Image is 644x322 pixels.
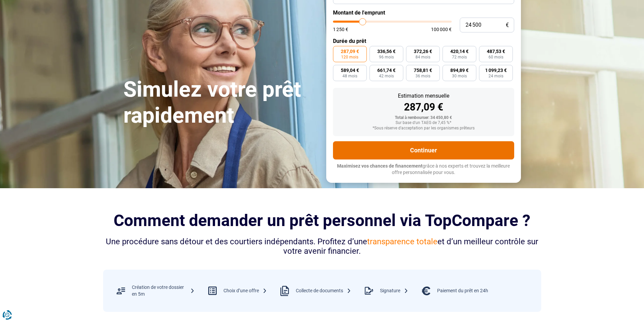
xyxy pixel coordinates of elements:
[338,93,509,99] div: Estimation mensuelle
[506,22,509,28] span: €
[333,163,514,176] p: grâce à nos experts et trouvez la meilleure offre personnalisée pour vous.
[341,68,359,73] span: 589,04 €
[223,288,267,294] div: Choix d’une offre
[342,74,357,78] span: 48 mois
[333,27,348,32] span: 1 250 €
[367,237,437,246] span: transparence totale
[380,288,408,294] div: Signature
[450,49,469,54] span: 420,14 €
[338,102,509,112] div: 287,09 €
[450,68,469,73] span: 894,89 €
[377,68,396,73] span: 661,74 €
[296,288,351,294] div: Collecte de documents
[337,163,423,169] span: Maximisez vos chances de financement
[103,211,541,230] h2: Comment demander un prêt personnel via TopCompare ?
[414,68,432,73] span: 758,81 €
[487,49,505,54] span: 487,53 €
[338,126,509,131] div: *Sous réserve d'acceptation par les organismes prêteurs
[488,55,503,59] span: 60 mois
[103,237,541,256] div: Une procédure sans détour et des courtiers indépendants. Profitez d’une et d’un meilleur contrôle...
[123,77,318,129] h1: Simulez votre prêt rapidement
[132,284,195,297] div: Création de votre dossier en 5m
[379,55,394,59] span: 96 mois
[415,74,430,78] span: 36 mois
[488,74,503,78] span: 24 mois
[431,27,452,32] span: 100 000 €
[452,55,467,59] span: 72 mois
[379,74,394,78] span: 42 mois
[333,141,514,159] button: Continuer
[341,55,358,59] span: 120 mois
[338,116,509,120] div: Total à rembourser: 34 450,80 €
[377,49,396,54] span: 336,56 €
[414,49,432,54] span: 372,26 €
[338,121,509,125] div: Sur base d'un TAEG de 7,45 %*
[341,49,359,54] span: 287,09 €
[437,288,488,294] div: Paiement du prêt en 24h
[333,38,514,44] label: Durée du prêt
[485,68,507,73] span: 1 099,23 €
[333,9,514,16] label: Montant de l'emprunt
[415,55,430,59] span: 84 mois
[452,74,467,78] span: 30 mois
